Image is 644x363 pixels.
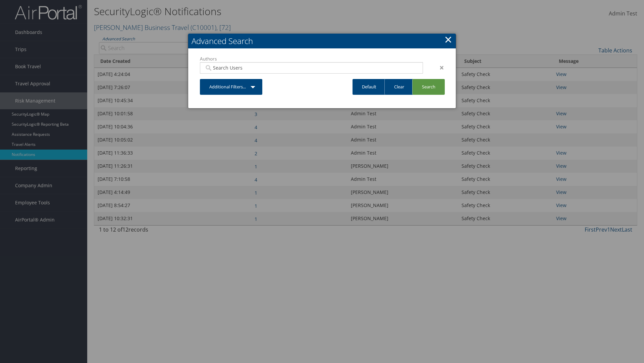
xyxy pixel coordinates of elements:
a: Search [412,79,445,95]
input: Search Users [204,65,418,71]
div: × [428,64,449,72]
label: Authors [200,55,423,62]
a: Clear [384,79,414,95]
a: Close [444,33,452,46]
a: Additional Filters... [200,79,262,95]
a: Default [353,79,386,95]
h2: Advanced Search [188,34,456,48]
